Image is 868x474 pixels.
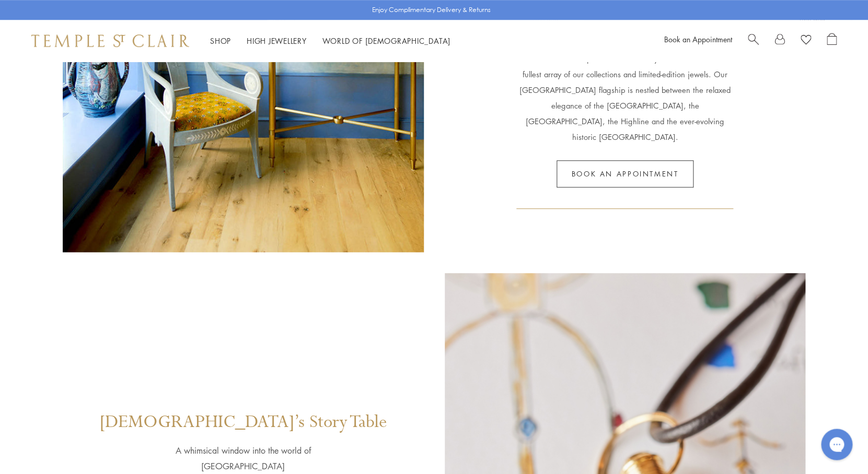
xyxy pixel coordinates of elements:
[827,33,837,49] a: Open Shopping Bag
[372,5,491,15] p: Enjoy Complimentary Delivery & Returns
[557,160,693,187] a: Book an appointment
[816,425,858,464] iframe: Gorgias live chat messenger
[210,34,450,48] nav: Main navigation
[748,33,759,49] a: Search
[100,412,387,443] h1: [DEMOGRAPHIC_DATA]’s Story Table
[210,35,231,46] a: ShopShop
[664,34,732,44] a: Book an Appointment
[247,35,307,46] a: High JewelleryHigh Jewellery
[31,34,189,47] img: Temple St. Clair
[516,30,733,145] p: Discover this best kept secret and dreamy destination to see the fullest array of our collections...
[801,33,811,49] a: View Wishlist
[322,35,450,46] a: World of [DEMOGRAPHIC_DATA]World of [DEMOGRAPHIC_DATA]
